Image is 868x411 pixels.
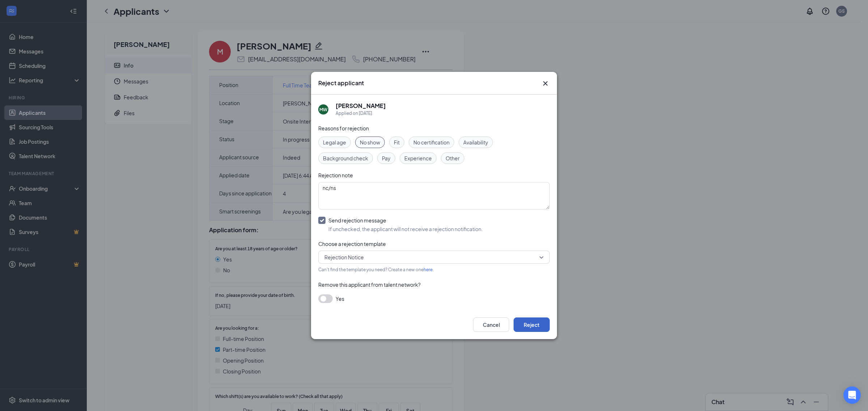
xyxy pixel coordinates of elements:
span: Experience [404,154,432,162]
span: Yes [336,294,344,303]
span: Other [446,154,460,162]
span: Fit [394,138,400,146]
span: Rejection Notice [324,252,364,263]
h3: Reject applicant [318,79,364,87]
div: Open Intercom Messenger [843,386,861,404]
button: Reject [514,317,550,332]
span: Choose a rejection template [318,241,386,247]
span: No show [360,138,380,146]
span: Reasons for rejection [318,125,369,131]
div: Applied on [DATE] [336,110,386,117]
div: MW [319,107,327,113]
span: Rejection note [318,172,353,178]
textarea: nc/ns [318,182,550,209]
span: No certification [413,138,450,146]
button: Close [541,79,550,88]
button: Cancel [473,317,509,332]
span: Availability [463,138,488,146]
span: Remove this applicant from talent network? [318,281,421,288]
svg: Cross [541,79,550,88]
span: Can't find the template you need? Create a new one . [318,267,434,272]
span: Legal age [323,138,346,146]
span: Pay [382,154,391,162]
a: here [424,267,433,272]
span: Background check [323,154,368,162]
h5: [PERSON_NAME] [336,102,386,110]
